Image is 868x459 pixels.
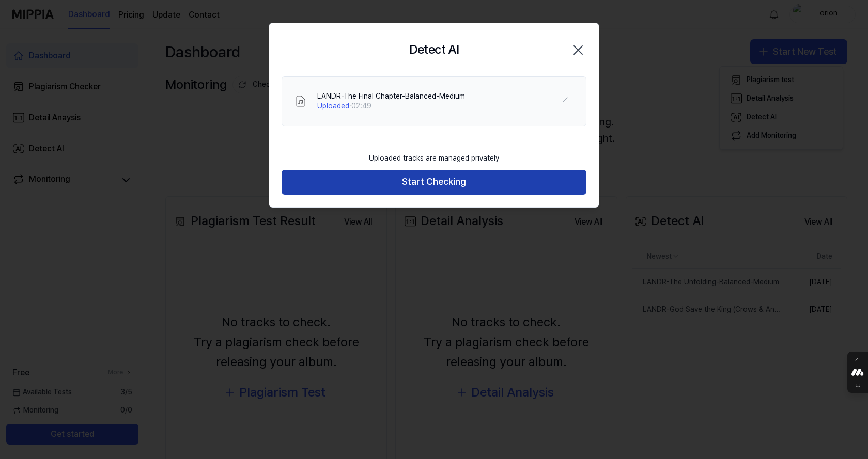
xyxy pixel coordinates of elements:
[363,147,505,170] div: Uploaded tracks are managed privately
[409,40,459,59] h2: Detect AI
[317,101,465,112] div: · 02:49
[317,91,465,102] div: LANDR-The Final Chapter-Balanced-Medium
[317,102,349,110] span: Uploaded
[295,95,307,107] img: File Select
[282,170,586,195] button: Start Checking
